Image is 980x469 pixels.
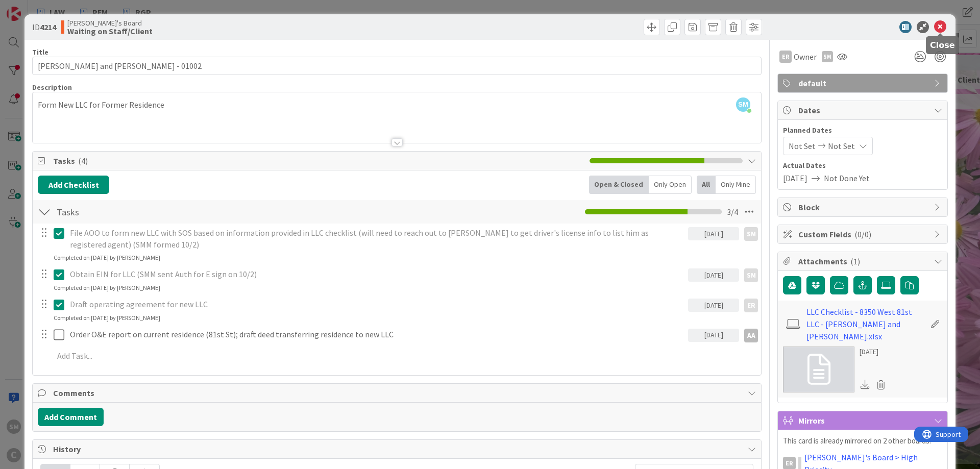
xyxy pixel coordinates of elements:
p: This card is already mirrored on 2 other boards. [783,435,942,447]
span: ID [32,21,56,33]
b: Waiting on Staff/Client [67,27,153,35]
span: Custom Fields [798,228,929,240]
span: 3 / 4 [727,206,738,218]
span: History [53,443,743,455]
div: [DATE] [688,299,739,312]
span: Block [798,201,929,213]
div: SM [744,227,758,241]
span: ( 0/0 ) [854,229,871,239]
h5: Close [930,40,955,50]
div: [DATE] [688,329,739,342]
a: LLC Checklist - 8350 West 81st LLC - [PERSON_NAME] and [PERSON_NAME].xlsx [806,306,925,342]
span: Planned Dates [783,125,942,136]
div: AA [744,329,758,342]
p: Order O&E report on current residence (81st St); draft deed transferring residence to new LLC [70,329,684,340]
span: SM [736,97,750,112]
button: Add Comment [38,408,104,426]
span: Support [21,2,46,14]
div: ER [744,299,758,312]
span: Description [32,83,72,92]
span: Not Done Yet [824,172,870,184]
div: SM [744,268,758,282]
span: ( 1 ) [850,256,860,266]
button: Add Checklist [38,176,109,194]
span: Actual Dates [783,160,942,171]
span: Owner [794,51,817,63]
span: Attachments [798,255,929,267]
span: Dates [798,104,929,116]
div: Completed on [DATE] by [PERSON_NAME] [54,283,160,292]
div: SM [822,51,833,62]
span: default [798,77,929,89]
div: [DATE] [860,347,889,357]
div: [DATE] [688,268,739,282]
span: Not Set [828,140,855,152]
div: [DATE] [688,227,739,240]
span: [DATE] [783,172,807,184]
div: Download [860,378,871,391]
span: ( 4 ) [78,156,88,166]
div: Only Open [649,176,692,194]
p: Form New LLC for Former Residence [38,99,756,111]
label: Title [32,47,48,57]
div: ER [779,51,792,63]
span: Not Set [789,140,816,152]
span: Mirrors [798,414,929,427]
div: Only Mine [716,176,756,194]
p: Obtain EIN for LLC (SMM sent Auth for E sign on 10/2) [70,268,684,280]
span: [PERSON_NAME]'s Board [67,19,153,27]
b: 4214 [40,22,56,32]
div: Open & Closed [589,176,649,194]
p: File AOO to form new LLC with SOS based on information provided in LLC checklist (will need to re... [70,227,684,250]
div: Completed on [DATE] by [PERSON_NAME] [54,313,160,323]
div: All [697,176,716,194]
input: type card name here... [32,57,762,75]
div: Completed on [DATE] by [PERSON_NAME] [54,253,160,262]
p: Draft operating agreement for new LLC [70,299,684,310]
input: Add Checklist... [53,203,283,221]
span: Tasks [53,155,584,167]
span: Comments [53,387,743,399]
